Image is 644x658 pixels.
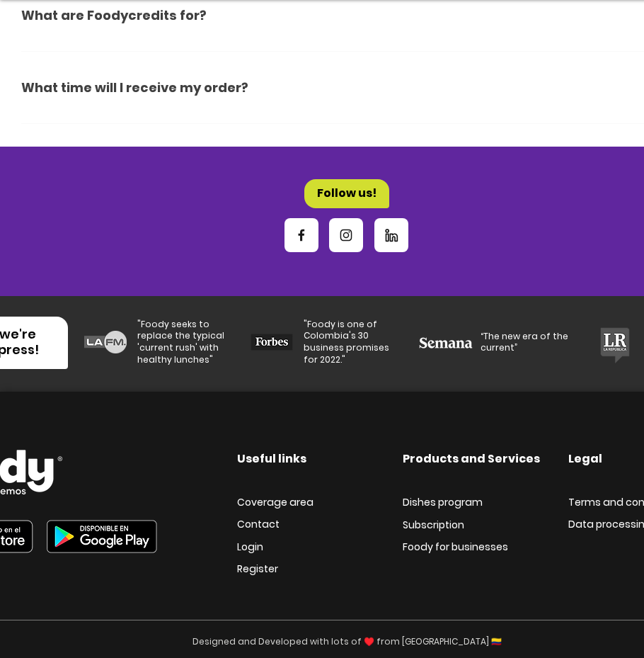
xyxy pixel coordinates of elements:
font: Register [237,562,278,576]
font: What are Foodycredits for? [21,6,207,24]
img: Semana_(Colombia)_logo 1_edited.png [418,336,474,349]
a: Linkedin [374,218,408,252]
font: Subscription [403,518,464,532]
a: Facebook [284,218,318,252]
iframe: Messagebird Livechat Widget [576,590,644,658]
font: Dishes program [403,495,483,509]
font: What time will I receive my order? [21,79,248,96]
font: Designed and Developed with lots of ♥️ from [GEOGRAPHIC_DATA] 🇨🇴 [192,635,502,647]
a: Contact [237,518,280,531]
font: Useful links [237,450,306,467]
font: "Foody seeks to replace the typical 'current rush' with healthy lunches" [137,318,224,365]
img: lafm.png [84,331,127,353]
img: forbes.png [251,331,293,353]
img: Foody mobile app in Play Store.png [39,512,165,561]
font: Legal [568,450,602,467]
a: Designed and Developed with lots of ♥️ from [GEOGRAPHIC_DATA] 🇨🇴 [192,637,502,647]
font: Contact [237,517,280,531]
font: Foody for businesses [403,540,508,554]
a: Foody for businesses [403,541,508,553]
font: Follow us! [317,185,376,201]
font: Coverage area [237,495,314,509]
font: Products and Services [403,450,540,467]
a: Instagram [329,218,363,252]
a: Login [237,541,263,553]
a: Register [237,563,278,575]
font: Login [237,540,263,554]
font: “The new era of the current” [481,330,568,354]
a: Dishes program [403,497,483,509]
a: Subscription [403,519,464,531]
img: lrepublica.png [594,325,636,366]
font: "Foody is one of Colombia's 30 business promises for 2022." [304,318,389,365]
a: Coverage area [237,497,314,509]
